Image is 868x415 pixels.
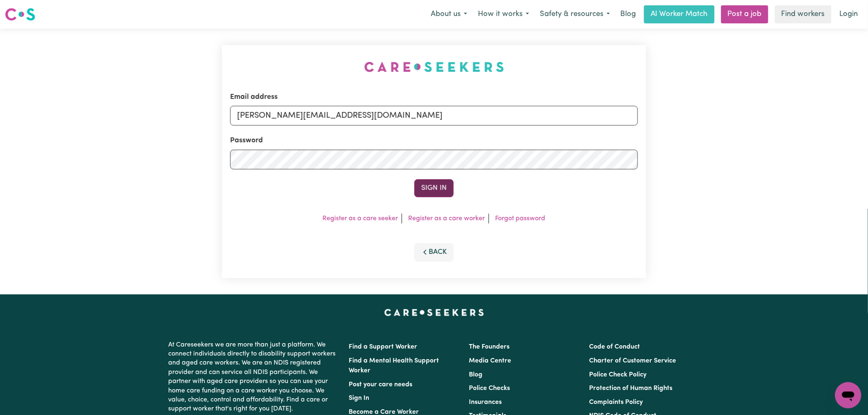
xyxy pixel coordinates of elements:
[5,5,35,24] a: Careseekers logo
[349,344,417,350] a: Find a Support Worker
[469,399,502,406] a: Insurances
[535,6,615,23] button: Safety & resources
[589,372,647,378] a: Police Check Policy
[835,382,861,408] iframe: Button to launch messaging window
[589,385,673,392] a: Protection of Human Rights
[414,243,454,261] button: Back
[425,6,473,23] button: About us
[469,372,482,378] a: Blog
[230,92,278,103] label: Email address
[5,7,35,22] img: Careseekers logo
[384,309,484,316] a: Careseekers home page
[835,5,863,23] a: Login
[469,344,509,350] a: The Founders
[230,135,263,146] label: Password
[409,215,485,222] a: Register as a care worker
[589,399,643,406] a: Complaints Policy
[589,358,676,364] a: Charter of Customer Service
[230,106,638,125] input: Email address
[469,385,510,392] a: Police Checks
[349,395,369,401] a: Sign In
[775,5,831,23] a: Find workers
[721,5,768,23] a: Post a job
[644,5,715,23] a: AI Worker Match
[349,358,439,374] a: Find a Mental Health Support Worker
[473,6,535,23] button: How it works
[496,215,546,222] a: Forgot password
[323,215,398,222] a: Register as a care seeker
[469,358,511,364] a: Media Centre
[414,179,454,197] button: Sign In
[349,381,412,388] a: Post your care needs
[589,344,640,350] a: Code of Conduct
[615,5,641,23] a: Blog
